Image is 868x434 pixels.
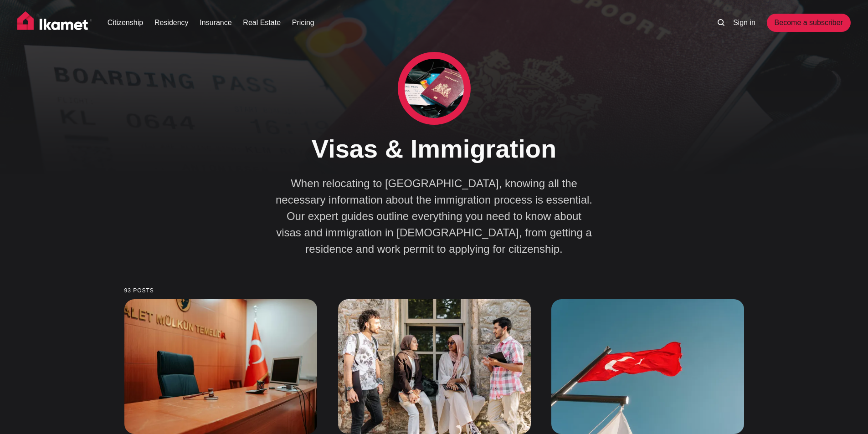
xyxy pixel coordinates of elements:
a: Real Estate [243,17,281,28]
img: What To Do When Your Turkish Residence Permit Is About To Expire [124,299,317,434]
h1: Visas & Immigration [266,133,603,164]
p: When relocating to [GEOGRAPHIC_DATA], knowing all the necessary information about the immigration... [275,175,594,257]
img: Turkey Residency Myths: What You Need to Know [338,299,530,434]
a: Sign in [733,17,755,28]
img: Understanding the Relocation Permit Process in Turkey [551,299,744,434]
img: Visas & Immigration [405,59,464,118]
small: 93 posts [124,288,744,294]
a: Become a subscriber [767,14,851,32]
img: Ikamet home [17,11,92,34]
a: Citizenship [108,17,143,28]
a: Residency [154,17,189,28]
a: Insurance [200,17,231,28]
a: Pricing [292,17,314,28]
